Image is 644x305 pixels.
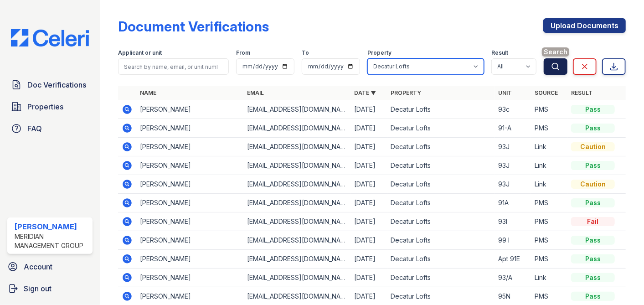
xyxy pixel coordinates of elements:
[351,138,387,156] td: [DATE]
[15,232,89,250] div: Meridian Management Group
[531,194,567,212] td: PMS
[136,250,243,269] td: [PERSON_NAME]
[571,124,615,133] div: Pass
[118,58,229,75] input: Search by name, email, or unit number
[531,231,567,250] td: PMS
[498,89,512,96] a: Unit
[535,89,558,96] a: Source
[355,89,376,96] a: Date ▼
[351,231,387,250] td: [DATE]
[4,29,96,47] img: CE_Logo_Blue-a8612792a0a2168367f1c8372b55b34899dd931a85d93a1a3d3e32e68fde9ad4.png
[351,175,387,194] td: [DATE]
[387,156,495,175] td: Decatur Lofts
[495,194,531,212] td: 91A
[571,161,615,170] div: Pass
[531,156,567,175] td: Link
[495,175,531,194] td: 93J
[351,194,387,212] td: [DATE]
[7,119,93,138] a: FAQ
[243,194,350,212] td: [EMAIL_ADDRESS][DOMAIN_NAME]
[15,221,89,232] div: [PERSON_NAME]
[243,119,350,138] td: [EMAIL_ADDRESS][DOMAIN_NAME]
[531,175,567,194] td: Link
[118,18,269,35] div: Document Verifications
[136,269,243,287] td: [PERSON_NAME]
[136,212,243,231] td: [PERSON_NAME]
[571,142,615,151] div: Caution
[571,217,615,226] div: Fail
[136,119,243,138] td: [PERSON_NAME]
[24,261,52,272] span: Account
[387,212,495,231] td: Decatur Lofts
[571,89,592,96] a: Result
[571,254,615,264] div: Pass
[351,269,387,287] td: [DATE]
[495,156,531,175] td: 93J
[367,49,392,57] label: Property
[243,175,350,194] td: [EMAIL_ADDRESS][DOMAIN_NAME]
[351,156,387,175] td: [DATE]
[243,156,350,175] td: [EMAIL_ADDRESS][DOMAIN_NAME]
[24,283,52,294] span: Sign out
[243,100,350,119] td: [EMAIL_ADDRESS][DOMAIN_NAME]
[4,279,96,298] a: Sign out
[491,49,508,57] label: Result
[302,49,309,57] label: To
[387,194,495,212] td: Decatur Lofts
[387,175,495,194] td: Decatur Lofts
[387,269,495,287] td: Decatur Lofts
[136,100,243,119] td: [PERSON_NAME]
[531,100,567,119] td: PMS
[27,123,42,134] span: FAQ
[571,105,615,114] div: Pass
[571,236,615,245] div: Pass
[136,175,243,194] td: [PERSON_NAME]
[495,250,531,269] td: Apt 91E
[118,49,162,57] label: Applicant or unit
[495,138,531,156] td: 93J
[243,212,350,231] td: [EMAIL_ADDRESS][DOMAIN_NAME]
[495,269,531,287] td: 93/A
[571,292,615,301] div: Pass
[531,138,567,156] td: Link
[27,101,63,112] span: Properties
[531,212,567,231] td: PMS
[495,100,531,119] td: 93c
[4,258,96,276] a: Account
[243,138,350,156] td: [EMAIL_ADDRESS][DOMAIN_NAME]
[543,18,626,33] a: Upload Documents
[571,180,615,189] div: Caution
[495,212,531,231] td: 93l
[387,250,495,269] td: Decatur Lofts
[387,138,495,156] td: Decatur Lofts
[243,250,350,269] td: [EMAIL_ADDRESS][DOMAIN_NAME]
[387,100,495,119] td: Decatur Lofts
[236,49,250,57] label: From
[7,98,93,116] a: Properties
[387,119,495,138] td: Decatur Lofts
[247,89,264,96] a: Email
[531,269,567,287] td: Link
[243,269,350,287] td: [EMAIL_ADDRESS][DOMAIN_NAME]
[531,119,567,138] td: PMS
[495,231,531,250] td: 99 I
[136,231,243,250] td: [PERSON_NAME]
[7,76,93,94] a: Doc Verifications
[571,198,615,207] div: Pass
[243,231,350,250] td: [EMAIL_ADDRESS][DOMAIN_NAME]
[531,250,567,269] td: PMS
[387,231,495,250] td: Decatur Lofts
[27,79,86,90] span: Doc Verifications
[351,100,387,119] td: [DATE]
[542,47,569,57] span: Search
[351,212,387,231] td: [DATE]
[351,250,387,269] td: [DATE]
[391,89,422,96] a: Property
[136,138,243,156] td: [PERSON_NAME]
[495,119,531,138] td: 91-A
[544,58,567,75] button: Search
[136,156,243,175] td: [PERSON_NAME]
[140,89,156,96] a: Name
[351,119,387,138] td: [DATE]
